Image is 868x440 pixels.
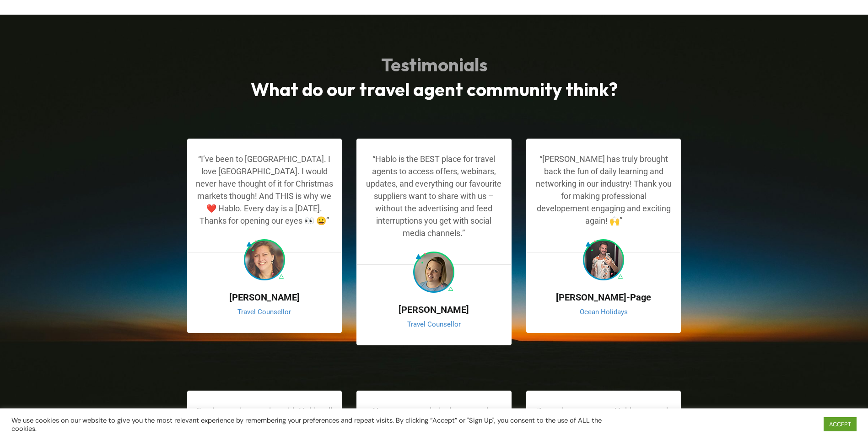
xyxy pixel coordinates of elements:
[824,417,857,431] a: ACCEPT
[527,305,680,319] p: Ocean Holidays
[195,153,334,227] p: “I’ve been to [GEOGRAPHIC_DATA]. I love [GEOGRAPHIC_DATA]. I would never have thought of it for C...
[357,317,511,331] p: Travel Counsellor
[534,153,673,227] p: “[PERSON_NAME] has truly brought back the fun of daily learning and networking in our industry! T...
[365,153,503,239] p: “Hablo is the BEST place for travel agents to access offers, webinars, updates, and everything ou...
[188,290,341,313] p: [PERSON_NAME]
[583,239,624,280] img: Lloyd
[413,252,454,293] img: Marie
[187,61,681,72] p: Testimonials
[357,303,511,326] p: [PERSON_NAME]
[527,290,680,313] p: [PERSON_NAME]-Page
[244,239,285,280] img: Lydia
[188,305,341,319] p: Travel Counsellor
[187,78,681,103] p: What do our travel agent community think?
[11,416,603,433] div: We use cookies on our website to give you the most relevant experience by remembering your prefer...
